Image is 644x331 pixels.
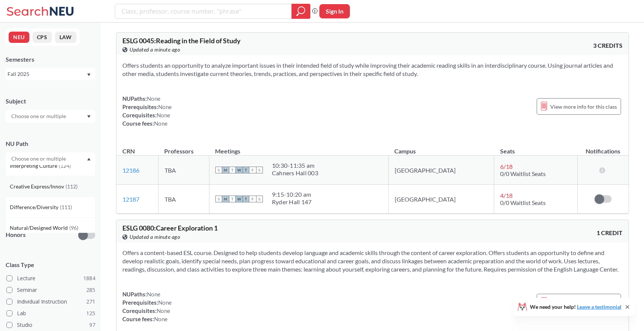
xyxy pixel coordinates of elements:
[60,204,72,210] span: ( 111 )
[530,304,621,310] span: We need your help!
[222,167,229,173] span: M
[256,196,263,202] span: S
[130,233,180,241] span: Updated a minute ago
[8,154,71,163] input: Choose one or multiple
[86,298,95,306] span: 271
[6,55,95,64] div: Semesters
[83,274,95,282] span: 1884
[6,320,95,330] label: Studio
[597,229,623,237] span: 1 CREDIT
[130,46,180,54] span: Updated a minute ago
[272,169,318,177] div: Cahners Hall 003
[157,112,170,118] span: None
[121,5,286,18] input: Class, professor, course number, "phrase"
[500,170,546,177] span: 0/0 Waitlist Seats
[272,162,318,169] div: 10:30 - 11:35 am
[158,156,209,185] td: TBA
[6,152,95,165] div: Dropdown arrowWriting Intensive(178)Societies/Institutions(136)Interpreting Culture(124)Creative ...
[10,203,60,211] span: Difference/Diversity
[59,162,71,169] span: ( 124 )
[158,140,209,156] th: Professors
[154,316,168,322] span: None
[272,191,312,198] div: 9:15 - 10:20 am
[154,120,168,127] span: None
[89,321,95,329] span: 97
[236,196,243,202] span: W
[388,140,494,156] th: Campus
[86,309,95,317] span: 125
[32,32,52,43] button: CPS
[122,94,172,128] div: NUPaths: Prerequisites: Corequisites: Course fees:
[55,32,76,43] button: LAW
[158,185,209,214] td: TBA
[147,95,160,102] span: None
[6,297,95,307] label: Individual Instruction
[66,183,78,190] span: ( 112 )
[229,167,236,173] span: T
[229,196,236,202] span: T
[550,102,617,111] span: View more info for this class
[215,167,222,173] span: S
[8,70,86,78] div: Fall 2025
[6,261,95,269] span: Class Type
[158,299,172,306] span: None
[291,4,310,19] div: magnifying glass
[10,162,59,170] span: Interpreting Culture
[8,112,71,121] input: Choose one or multiple
[6,97,95,105] div: Subject
[122,290,172,323] div: NUPaths: Prerequisites: Corequisites: Course fees:
[6,273,95,283] label: Lecture
[122,249,623,273] section: Offers a content-based ESL course. Designed to help students develop language and academic skills...
[122,61,623,78] section: Offers students an opportunity to analyze important issues in their intended field of study while...
[215,196,222,202] span: S
[6,110,95,123] div: Dropdown arrow
[577,304,621,310] a: Leave a testimonial
[388,156,494,185] td: [GEOGRAPHIC_DATA]
[500,192,513,199] span: 4 / 18
[6,285,95,295] label: Seminar
[209,140,388,156] th: Meetings
[158,103,172,110] span: None
[500,199,546,206] span: 0/0 Waitlist Seats
[577,140,629,156] th: Notifications
[86,286,95,294] span: 285
[593,41,623,50] span: 3 CREDITS
[9,32,29,43] button: NEU
[494,140,577,156] th: Seats
[319,4,350,18] button: Sign In
[236,167,243,173] span: W
[500,163,513,170] span: 6 / 18
[87,115,91,118] svg: Dropdown arrow
[122,196,139,203] a: 12187
[256,167,263,173] span: S
[69,225,78,231] span: ( 96 )
[388,185,494,214] td: [GEOGRAPHIC_DATA]
[6,308,95,318] label: Lab
[550,298,617,307] span: View more info for this class
[122,36,241,45] span: ESLG 0045 : Reading in the Field of Study
[6,231,26,239] p: Honors
[10,182,66,191] span: Creative Express/Innov
[243,167,249,173] span: T
[296,6,305,17] svg: magnifying glass
[10,224,69,232] span: Natural/Designed World
[122,167,139,174] a: 12186
[272,198,312,206] div: Ryder Hall 147
[6,68,95,80] div: Fall 2025Dropdown arrow
[122,147,135,155] div: CRN
[243,196,249,202] span: T
[147,291,160,298] span: None
[6,140,95,148] div: NU Path
[87,73,91,76] svg: Dropdown arrow
[87,158,91,161] svg: Dropdown arrow
[249,167,256,173] span: F
[249,196,256,202] span: F
[122,224,218,232] span: ESLG 0080 : Career Exploration 1
[222,196,229,202] span: M
[157,307,170,314] span: None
